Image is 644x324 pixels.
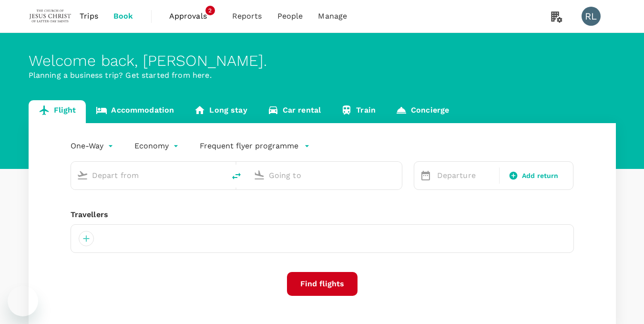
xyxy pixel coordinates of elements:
[582,7,601,26] div: RL
[29,52,616,70] div: Welcome back , [PERSON_NAME] .
[232,10,262,22] span: Reports
[205,6,215,15] span: 2
[71,138,115,154] div: One-Way
[29,70,616,81] p: Planning a business trip? Get started from here.
[200,140,298,152] p: Frequent flyer programme
[71,209,574,220] div: Travellers
[269,168,382,183] input: Going to
[169,10,217,22] span: Approvals
[277,10,303,22] span: People
[134,138,181,154] div: Economy
[29,100,86,123] a: Flight
[29,6,72,27] img: The Malaysian Church of Jesus Christ of Latter-day Saints
[386,100,459,123] a: Concierge
[257,100,331,123] a: Car rental
[318,10,347,22] span: Manage
[80,10,98,22] span: Trips
[437,170,493,181] p: Departure
[225,165,248,188] button: delete
[200,140,310,152] button: Frequent flyer programme
[113,10,133,22] span: Book
[331,100,386,123] a: Train
[184,100,257,123] a: Long stay
[86,100,184,123] a: Accommodation
[287,272,358,296] button: Find flights
[395,174,397,176] button: Open
[522,171,559,181] span: Add return
[8,286,38,316] iframe: Button to launch messaging window
[218,174,220,176] button: Open
[92,168,205,183] input: Depart from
